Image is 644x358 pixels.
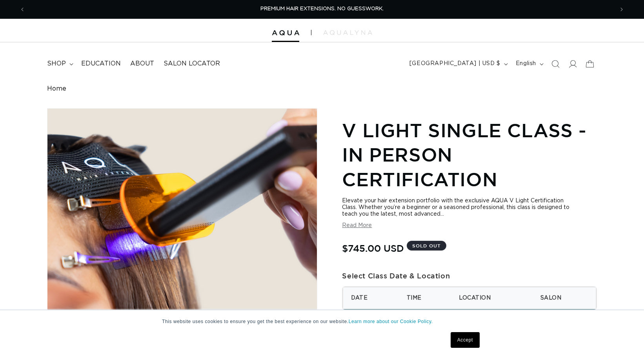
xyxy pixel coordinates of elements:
[42,55,76,73] summary: shop
[407,241,446,251] span: Sold out
[342,241,404,256] span: $745.00 USD
[76,55,126,73] a: Education
[451,287,532,309] th: Location
[533,287,596,309] th: Salon
[343,287,398,309] th: Date
[14,2,31,17] button: Previous announcement
[613,2,630,17] button: Next announcement
[405,56,511,71] button: [GEOGRAPHIC_DATA] | USD $
[342,118,597,191] h1: V Light Single Class - In Person Certification
[399,287,451,309] th: Time
[164,60,220,68] span: Salon Locator
[342,269,597,282] div: Select Class Date & Location
[47,85,597,93] nav: breadcrumbs
[342,222,372,229] button: Read More
[81,60,121,68] span: Education
[516,60,536,68] span: English
[349,319,433,324] a: Learn more about our Cookie Policy.
[323,30,372,35] img: aqualyna.com
[126,55,159,73] a: About
[159,55,225,73] a: Salon Locator
[162,318,482,325] p: This website uses cookies to ensure you get the best experience on our website.
[47,60,66,68] span: shop
[409,60,500,68] span: [GEOGRAPHIC_DATA] | USD $
[547,55,564,73] summary: Search
[130,60,154,68] span: About
[272,30,299,36] img: Aqua Hair Extensions
[260,6,384,11] span: PREMIUM HAIR EXTENSIONS. NO GUESSWORK.
[342,198,597,218] div: Elevate your hair extension portfolio with the exclusive AQUA V Light Certification Class. Whethe...
[451,332,480,348] a: Accept
[47,85,66,93] a: Home
[511,56,547,71] button: English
